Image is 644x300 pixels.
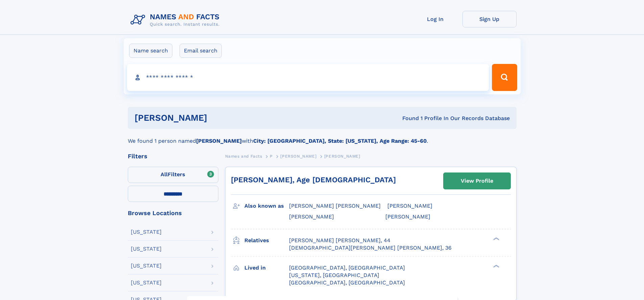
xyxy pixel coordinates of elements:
button: Search Button [492,64,517,91]
div: Found 1 Profile In Our Records Database [305,115,510,122]
a: [DEMOGRAPHIC_DATA][PERSON_NAME] [PERSON_NAME], 36 [289,244,452,252]
div: Filters [128,153,218,159]
a: Log In [408,11,462,27]
label: Email search [180,44,222,58]
a: P [270,152,273,160]
label: Name search [129,44,172,58]
div: Browse Locations [128,210,218,216]
a: [PERSON_NAME] [PERSON_NAME], 44 [289,237,390,244]
span: [GEOGRAPHIC_DATA], [GEOGRAPHIC_DATA] [289,279,405,286]
span: [PERSON_NAME] [324,154,360,159]
div: [US_STATE] [131,246,162,252]
span: [PERSON_NAME] [289,213,334,220]
a: Names and Facts [225,152,262,160]
b: City: [GEOGRAPHIC_DATA], State: [US_STATE], Age Range: 45-60 [253,138,427,144]
div: [US_STATE] [131,229,162,235]
img: Logo Names and Facts [128,11,225,29]
span: [US_STATE], [GEOGRAPHIC_DATA] [289,272,379,278]
a: [PERSON_NAME], Age [DEMOGRAPHIC_DATA] [231,176,396,184]
label: Filters [128,167,218,183]
h3: Relatives [244,235,289,246]
span: All [161,171,168,178]
h1: [PERSON_NAME] [135,114,305,122]
span: [PERSON_NAME] [PERSON_NAME] [289,203,381,209]
a: [PERSON_NAME] [280,152,316,160]
div: [US_STATE] [131,263,162,269]
input: search input [127,64,489,91]
div: We found 1 person named with . [128,129,517,145]
span: [PERSON_NAME] [387,203,432,209]
div: [US_STATE] [131,280,162,285]
span: [PERSON_NAME] [280,154,316,159]
h3: Also known as [244,200,289,212]
a: Sign Up [462,11,517,27]
span: [PERSON_NAME] [385,213,430,220]
b: [PERSON_NAME] [196,138,242,144]
span: P [270,154,273,159]
h3: Lived in [244,262,289,274]
div: View Profile [461,173,493,189]
span: [GEOGRAPHIC_DATA], [GEOGRAPHIC_DATA] [289,264,405,271]
div: ❯ [492,236,500,241]
a: View Profile [444,173,510,189]
div: ❯ [492,264,500,268]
